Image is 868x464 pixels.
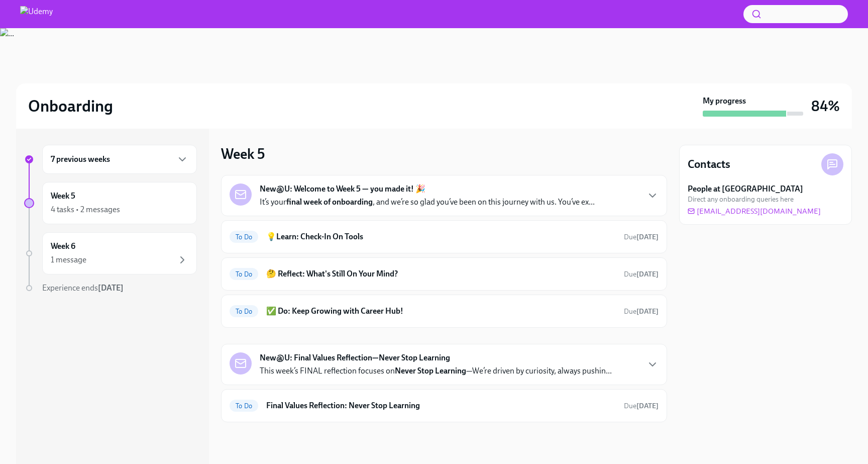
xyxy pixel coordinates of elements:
h3: 84% [811,97,840,115]
a: Week 61 message [24,232,197,274]
img: Udemy [20,6,53,22]
h2: Onboarding [28,96,113,116]
span: To Do [230,233,258,241]
h6: 7 previous weeks [51,154,110,165]
strong: [DATE] [98,283,124,293]
h6: Week 5 [51,191,75,202]
a: Week 54 tasks • 2 messages [24,182,197,224]
strong: New@U: Welcome to Week 5 — you made it! 🎉 [260,183,425,195]
strong: My progress [703,96,746,107]
span: Due [624,233,659,241]
p: It’s your , and we’re so glad you’ve been on this journey with us. You’ve ex... [260,197,595,208]
strong: [DATE] [636,233,659,241]
span: Direct any onboarding queries here [688,195,794,204]
a: To Do💡Learn: Check-In On ToolsDue[DATE] [230,229,659,245]
strong: Never Stop Learning [395,366,466,376]
a: To Do🤔 Reflect: What's Still On Your Mind?Due[DATE] [230,266,659,282]
span: Due [624,402,659,410]
span: September 27th, 2025 10:00 [624,307,659,316]
strong: People at [GEOGRAPHIC_DATA] [688,183,803,195]
div: 7 previous weeks [42,145,197,174]
h3: Week 5 [221,145,265,163]
strong: [DATE] [636,270,659,279]
h6: 🤔 Reflect: What's Still On Your Mind? [266,268,616,280]
a: To Do✅ Do: Keep Growing with Career Hub!Due[DATE] [230,303,659,319]
h4: Contacts [688,157,730,172]
h6: 💡Learn: Check-In On Tools [266,231,616,242]
strong: [DATE] [636,402,659,410]
div: 1 message [51,254,86,265]
span: To Do [230,270,258,278]
div: 4 tasks • 2 messages [51,204,120,215]
span: Experience ends [42,283,124,293]
h6: Final Values Reflection: Never Stop Learning [266,400,616,411]
a: [EMAIL_ADDRESS][DOMAIN_NAME] [688,206,821,216]
span: Due [624,270,659,279]
strong: final week of onboarding [286,197,373,207]
strong: [DATE] [636,307,659,316]
span: September 29th, 2025 10:00 [624,401,659,411]
span: September 27th, 2025 10:00 [624,269,659,279]
span: September 27th, 2025 10:00 [624,232,659,242]
span: Due [624,307,659,316]
a: To DoFinal Values Reflection: Never Stop LearningDue[DATE] [230,398,659,414]
span: To Do [230,308,258,315]
p: This week’s FINAL reflection focuses on —We’re driven by curiosity, always pushin... [260,365,612,377]
span: To Do [230,402,258,410]
h6: Week 6 [51,241,75,252]
strong: New@U: Final Values Reflection—Never Stop Learning [260,352,450,363]
h6: ✅ Do: Keep Growing with Career Hub! [266,306,616,317]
